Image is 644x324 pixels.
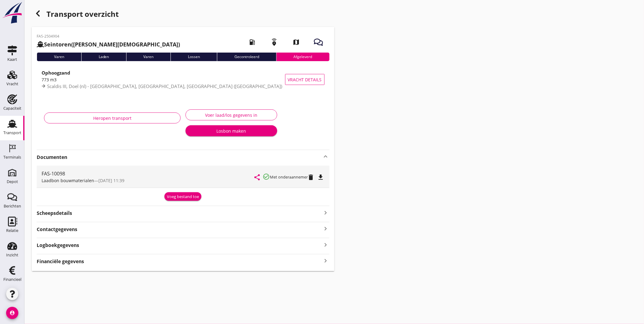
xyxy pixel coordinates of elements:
[37,34,180,39] p: FAS-2504904
[263,173,270,180] i: check_circle_outline
[270,174,308,180] small: Met onderaannemer
[7,180,18,184] div: Depot
[42,70,70,76] strong: Ophoogzand
[98,178,124,183] span: [DATE] 11:39
[37,66,329,93] a: Ophoogzand773 m3Scaldis III, Doel (nl) - [GEOGRAPHIC_DATA], [GEOGRAPHIC_DATA], [GEOGRAPHIC_DATA] ...
[4,204,21,208] div: Berichten
[7,57,17,61] div: Kaart
[42,178,94,183] span: Laadbon bouwmaterialen
[254,174,261,181] i: share
[6,253,18,257] div: Inzicht
[126,53,171,61] div: Varen
[3,155,21,159] div: Terminals
[288,34,305,51] i: map
[42,76,285,83] div: 773 m3
[191,112,272,118] div: Voer laad/los gegevens in
[190,128,272,134] div: Losbon maken
[167,194,199,200] div: Voeg bestand toe
[42,170,255,177] div: FAS-10098
[6,307,18,319] i: account_circle
[307,174,315,181] i: delete
[37,210,72,217] strong: Scheepsdetails
[322,153,329,160] i: keyboard_arrow_up
[322,257,329,265] i: keyboard_arrow_right
[37,40,180,49] h2: ([PERSON_NAME][DEMOGRAPHIC_DATA])
[44,112,181,123] button: Heropen transport
[37,53,81,61] div: Varen
[47,83,282,89] span: Scaldis III, Doel (nl) - [GEOGRAPHIC_DATA], [GEOGRAPHIC_DATA], [GEOGRAPHIC_DATA] ([GEOGRAPHIC_DATA])
[322,225,329,233] i: keyboard_arrow_right
[3,106,21,110] div: Capaciteit
[322,208,329,217] i: keyboard_arrow_right
[49,115,175,121] div: Heropen transport
[186,109,277,120] button: Voer laad/los gegevens in
[217,53,276,61] div: Gecontroleerd
[244,34,261,51] i: local_gas_station
[6,82,18,86] div: Vracht
[171,53,217,61] div: Lossen
[42,177,255,184] div: —
[317,174,325,181] i: file_download
[186,125,277,136] button: Losbon maken
[32,7,334,27] h1: Transport overzicht
[6,229,18,233] div: Relatie
[288,76,322,83] span: Vracht details
[322,241,329,249] i: keyboard_arrow_right
[44,41,71,48] strong: Seintoren
[3,131,21,135] div: Transport
[266,34,283,51] i: emergency_share
[37,154,322,161] strong: Documenten
[37,242,79,249] strong: Logboekgegevens
[276,53,329,61] div: Afgeleverd
[285,74,325,85] button: Vracht details
[37,258,84,265] strong: Financiële gegevens
[81,53,126,61] div: Laden
[3,278,21,282] div: Financieel
[37,226,77,233] strong: Contactgegevens
[1,2,23,24] img: logo-small.a267ee39.svg
[164,192,201,201] button: Voeg bestand toe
